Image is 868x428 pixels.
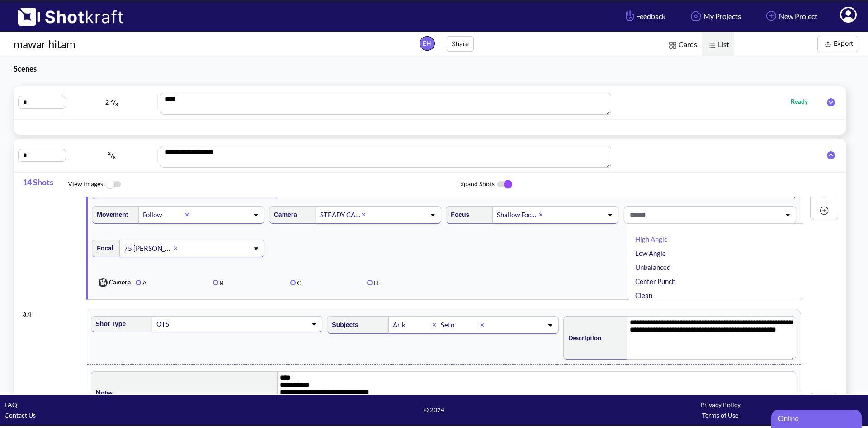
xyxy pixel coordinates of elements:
img: List Icon [706,39,718,51]
span: Shot Type [91,317,126,332]
img: Export Icon [822,38,834,50]
iframe: chat widget [771,408,863,428]
img: Camera Icon [96,276,109,289]
img: Hand Icon [623,8,636,24]
span: 2 / [66,95,158,110]
li: Unbalanced [633,260,801,274]
img: ToggleOff Icon [103,175,123,194]
label: C [290,279,302,287]
label: D [367,279,379,287]
span: Feedback [623,11,665,21]
span: © 2024 [291,404,577,415]
span: / [66,148,158,163]
span: Movement [92,207,128,222]
span: 5 [110,97,113,103]
span: Description [564,330,601,345]
div: 3 . 4 [23,304,82,319]
label: B [213,279,224,287]
div: STEADY CAM [319,209,362,221]
label: A [136,279,147,287]
img: Home Icon [688,8,703,24]
img: ToggleOn Icon [495,175,515,194]
li: Clean [633,289,801,303]
li: High Angle [633,232,801,246]
a: FAQ [5,401,17,409]
div: Seto [440,319,480,331]
span: 8 [113,154,116,160]
span: Subjects [327,317,358,332]
li: Low Angle [633,246,801,260]
a: Contact Us [5,411,36,419]
div: OTS [156,318,227,330]
a: New Project [757,4,824,28]
div: Shallow Focus [496,209,539,221]
span: Focal [92,241,113,256]
button: Share [447,36,474,52]
h3: Scenes [14,63,411,74]
button: Export [817,36,858,52]
span: Camera [95,276,131,289]
img: Add Icon [817,204,831,217]
span: Notes [91,385,113,400]
span: 8 [115,101,118,107]
span: Cards [662,32,702,58]
a: My Projects [681,4,748,28]
span: Ready [791,96,817,106]
div: Arik [392,319,432,331]
span: EH [420,36,435,51]
div: Terms of Use [577,410,863,420]
img: Add Icon [764,8,779,24]
div: Follow [142,209,185,221]
span: Focus [446,207,469,222]
div: 75 [PERSON_NAME] (2x) [PERSON_NAME] [123,242,174,255]
div: Privacy Policy [577,399,863,410]
span: Camera [269,207,297,222]
span: View Images [68,175,457,194]
span: List [702,32,734,58]
li: Center Punch [633,274,801,289]
span: Expand Shots [457,175,846,194]
img: Card Icon [667,39,679,51]
span: 2 [108,150,111,156]
span: 14 Shots [23,173,68,197]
